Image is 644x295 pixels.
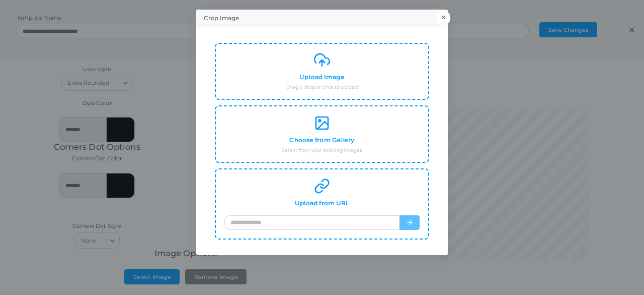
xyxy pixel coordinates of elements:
h4: Upload Image [299,74,344,81]
button: Close [437,11,450,24]
h5: Crop Image [204,14,239,23]
small: Drag & drop or click to upload [286,84,358,91]
h4: Upload from URL [295,200,350,207]
h4: Choose from Gallery [289,137,354,144]
small: Select from your existing images [282,147,362,154]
